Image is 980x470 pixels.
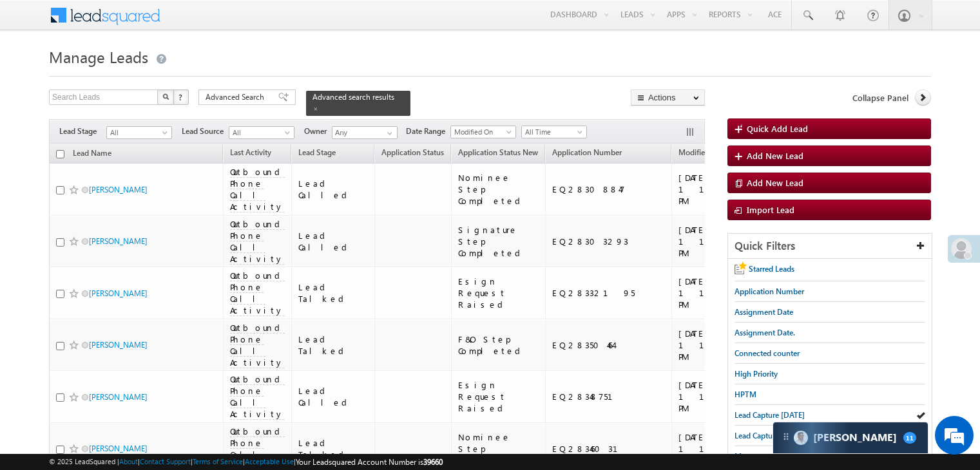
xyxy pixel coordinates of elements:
div: [DATE] 11:03 PM [678,379,758,414]
span: Application Status New [458,147,538,157]
div: Quick Filters [728,234,932,259]
input: Check all records [56,150,64,158]
div: carter-dragCarter[PERSON_NAME]11 [773,422,928,454]
span: Add New Lead [747,177,803,188]
span: Application Number [552,147,622,157]
span: Lead Source [182,126,229,137]
a: All [106,126,172,139]
a: Terms of Service [193,457,243,465]
a: [PERSON_NAME] [89,288,148,298]
div: EQ28346031 [552,443,666,455]
div: Esign Request Raised [458,379,539,414]
a: Show All Items [380,127,396,140]
a: [PERSON_NAME] [89,444,148,453]
a: Lead Name [66,146,118,163]
span: Advanced Search [206,91,268,103]
span: Advanced search results [312,92,394,102]
span: Modified On [451,126,512,138]
span: All [107,127,168,138]
span: All Time [522,126,583,138]
a: Last Activity [224,146,278,162]
div: Nominee Step Completed [458,431,539,466]
span: Date Range [406,126,450,137]
span: Your Leadsquared Account Number is [296,457,443,467]
a: [PERSON_NAME] [89,185,148,194]
div: Nominee Step Completed [458,172,539,207]
a: All [229,126,294,139]
div: Lead Called [298,230,369,253]
a: Modified On [450,126,516,138]
div: Lead Talked [298,334,369,357]
span: Messages [735,451,767,461]
img: Search [162,93,169,100]
a: Contact Support [140,457,191,465]
span: Assignment Date. [735,328,795,337]
div: Signature Step Completed [458,224,539,259]
span: Starred Leads [749,264,794,274]
a: Lead Stage [292,146,342,162]
span: Lead Capture [DATE] [735,431,805,440]
span: ? [178,91,184,102]
div: EQ28308847 [552,183,666,195]
div: [DATE] 11:03 PM [678,328,758,362]
input: Type to Search [332,126,398,139]
div: F&O Step Completed [458,334,539,357]
a: [PERSON_NAME] [89,236,148,246]
div: EQ28348751 [552,391,666,402]
a: Application Number [546,146,628,162]
span: Assignment Date [735,307,793,317]
a: Modified On [672,146,728,162]
span: 11 [903,432,916,444]
span: Lead Stage [298,147,336,157]
a: Acceptable Use [245,457,294,465]
div: Lead Talked [298,437,369,460]
span: Collapse Panel [852,92,908,104]
div: Esign Request Raised [458,276,539,310]
span: Outbound Phone Call Activity [230,270,285,316]
div: Lead Talked [298,281,369,305]
div: EQ28332195 [552,287,666,299]
a: Application Status New [452,146,544,162]
a: Application Status [375,146,450,162]
div: EQ28303293 [552,236,666,247]
div: Lead Called [298,178,369,201]
span: Modified On [678,147,722,157]
span: Lead Stage [59,126,106,137]
span: Lead Capture [DATE] [735,410,805,420]
span: Quick Add Lead [747,123,808,134]
img: carter-drag [781,431,791,442]
div: EQ28350464 [552,339,666,351]
span: © 2025 LeadSquared | | | | | [49,456,443,468]
div: [DATE] 11:04 PM [678,224,758,259]
div: [DATE] 11:02 PM [678,431,758,466]
span: Outbound Phone Call Activity [230,322,285,368]
div: [DATE] 11:05 PM [678,172,758,207]
a: [PERSON_NAME] [89,340,148,350]
div: [DATE] 11:04 PM [678,276,758,310]
span: Outbound Phone Call Activity [230,218,285,265]
a: All Time [521,126,587,138]
a: About [119,457,138,465]
span: Application Status [381,147,444,157]
button: ? [173,89,189,105]
span: High Priority [735,369,778,379]
button: Actions [631,89,705,106]
span: Connected counter [735,348,800,358]
span: Application Number [735,287,804,296]
span: 39660 [423,457,443,467]
div: Lead Called [298,385,369,408]
span: Import Lead [747,204,794,215]
span: Owner [304,126,332,137]
span: Manage Leads [49,46,148,67]
span: All [229,127,291,138]
span: HPTM [735,390,756,399]
span: Outbound Phone Call Activity [230,373,285,420]
a: [PERSON_NAME] [89,392,148,402]
span: Outbound Phone Call Activity [230,166,285,212]
span: Add New Lead [747,150,803,161]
